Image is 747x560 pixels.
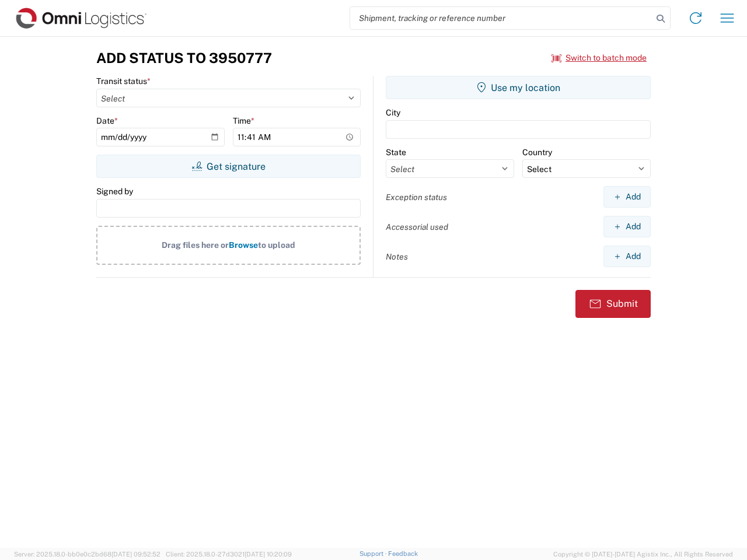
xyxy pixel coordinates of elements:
[245,551,292,558] span: [DATE] 10:20:09
[96,116,118,126] label: Date
[166,551,292,558] span: Client: 2025.18.0-27d3021
[96,76,151,86] label: Transit status
[162,240,229,250] span: Drag files here or
[388,550,418,557] a: Feedback
[258,240,295,250] span: to upload
[522,147,552,157] label: Country
[386,251,408,262] label: Notes
[575,290,651,318] button: Submit
[603,186,651,208] button: Add
[350,7,652,29] input: Shipment, tracking or reference number
[111,551,160,558] span: [DATE] 09:52:52
[96,155,361,178] button: Get signature
[603,246,651,267] button: Add
[386,222,448,232] label: Accessorial used
[551,48,647,68] button: Switch to batch mode
[229,240,258,250] span: Browse
[386,192,447,202] label: Exception status
[96,50,272,66] h3: Add Status to 3950777
[386,107,400,118] label: City
[603,216,651,237] button: Add
[96,186,133,197] label: Signed by
[386,76,651,99] button: Use my location
[14,551,160,558] span: Server: 2025.18.0-bb0e0c2bd68
[359,550,389,557] a: Support
[386,147,406,157] label: State
[553,549,733,559] span: Copyright © [DATE]-[DATE] Agistix Inc., All Rights Reserved
[233,116,254,126] label: Time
